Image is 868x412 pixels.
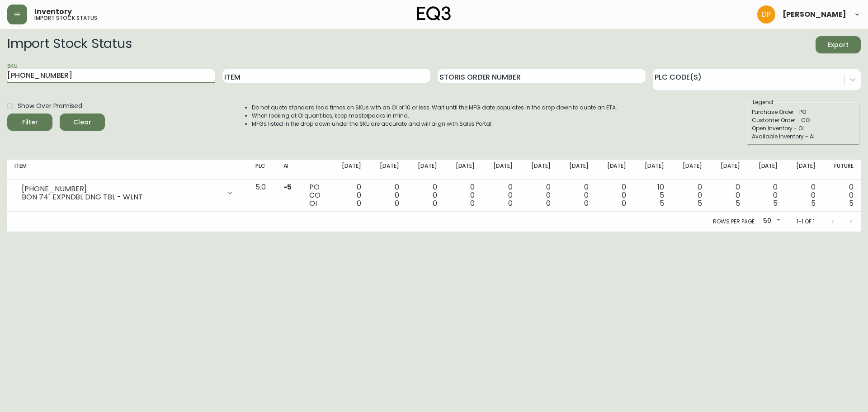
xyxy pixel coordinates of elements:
div: Available Inventory - AI [752,133,855,141]
button: Export [816,36,861,53]
div: 0 0 [717,183,740,208]
span: [PERSON_NAME] [783,11,846,18]
div: 0 0 [338,183,361,208]
div: 0 0 [527,183,551,208]
h5: import stock status [34,15,97,21]
th: [DATE] [444,160,482,180]
th: [DATE] [785,160,823,180]
div: 0 0 [376,183,399,208]
div: Open Inventory - OI [752,124,855,133]
th: [DATE] [596,160,634,180]
h2: Import Stock Status [7,36,132,53]
div: 0 0 [830,183,854,208]
th: [DATE] [709,160,747,180]
span: Inventory [34,8,72,15]
th: [DATE] [747,160,785,180]
div: 0 0 [452,183,475,208]
span: 5 [811,198,816,208]
img: logo [417,6,451,21]
th: [DATE] [671,160,709,180]
div: 0 0 [414,183,437,208]
div: [PHONE_NUMBER] [22,185,221,193]
button: Filter [7,114,52,131]
span: 5 [736,198,740,208]
div: 0 0 [792,183,816,208]
th: [DATE] [520,160,558,180]
div: PO CO [309,183,324,208]
th: [DATE] [558,160,596,180]
span: Export [823,39,854,51]
div: [PHONE_NUMBER]BON 74" EXPNDBL DNG TBL - WLNT [14,183,241,203]
th: AI [276,160,302,180]
span: 0 [395,198,399,208]
th: [DATE] [330,160,368,180]
span: 0 [584,198,589,208]
span: 0 [622,198,626,208]
li: MFGs listed in the drop down under the SKU are accurate and will align with Sales Portal. [252,120,617,128]
span: 5 [698,198,702,208]
th: PLC [248,160,276,180]
th: Future [823,160,861,180]
div: 0 0 [755,183,778,208]
div: 50 [759,214,782,229]
button: Clear [60,114,105,131]
div: 0 0 [603,183,627,208]
div: Purchase Order - PO [752,108,855,116]
div: BON 74" EXPNDBL DNG TBL - WLNT [22,193,221,201]
li: When looking at OI quantities, keep masterpacks in mind. [252,112,617,120]
span: 5 [660,198,664,208]
span: -5 [283,182,292,192]
img: b0154ba12ae69382d64d2f3159806b19 [757,5,775,24]
th: [DATE] [406,160,444,180]
div: 0 0 [565,183,589,208]
span: OI [309,198,317,208]
li: Do not quote standard lead times on SKUs with an OI of 10 or less. Wait until the MFG date popula... [252,104,617,112]
p: Rows per page: [713,218,756,226]
div: Customer Order - CO [752,116,855,124]
div: 10 5 [641,183,664,208]
span: 0 [357,198,361,208]
th: [DATE] [368,160,406,180]
div: 0 0 [489,183,513,208]
span: 5 [773,198,778,208]
legend: Legend [752,98,774,106]
p: 1-1 of 1 [797,218,815,226]
th: Item [7,160,248,180]
span: 5 [849,198,854,208]
div: 0 0 [679,183,702,208]
span: 0 [546,198,551,208]
th: [DATE] [633,160,671,180]
span: 0 [433,198,437,208]
span: Show Over Promised [18,101,82,111]
span: Clear [67,117,98,128]
th: [DATE] [482,160,520,180]
td: 5.0 [248,180,276,212]
span: 0 [508,198,513,208]
span: 0 [470,198,475,208]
